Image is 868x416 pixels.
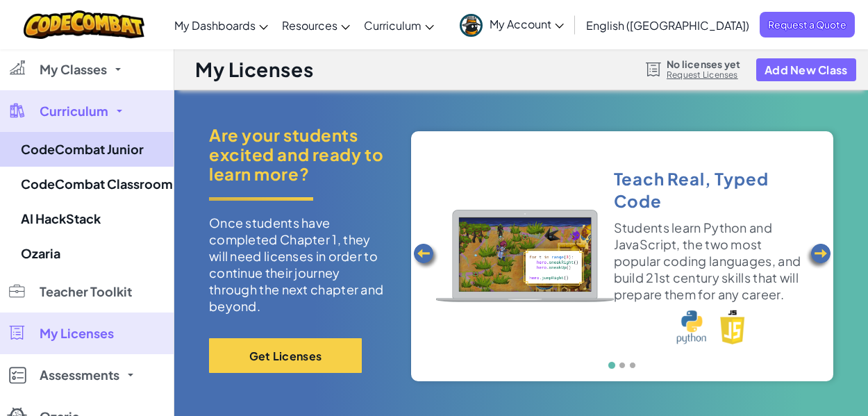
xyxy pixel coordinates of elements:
[40,105,108,117] span: Curriculum
[282,18,337,33] span: Resources
[357,6,441,44] a: Curriculum
[195,56,313,83] h1: My Licenses
[720,310,745,344] img: javascript_logo.png
[614,219,808,303] p: Students learn Python and JavaScript, the two most popular coding languages, and build 21st centu...
[209,125,390,183] span: Are your students excited and ready to learn more?
[209,338,362,373] button: Get Licenses
[667,69,740,81] a: Request Licenses
[453,3,571,47] a: My Account
[209,215,390,315] p: Once students have completed Chapter 1, they will need licenses in order to continue their journe...
[667,58,740,69] span: No licenses yet
[436,210,613,303] img: Device_1.png
[40,369,119,381] span: Assessments
[614,168,769,211] span: Teach Real, Typed Code
[460,14,483,37] img: avatar
[760,12,855,38] a: Request a Quote
[24,10,145,39] img: CodeCombat logo
[412,242,440,270] img: Arrow_Left.png
[756,58,856,81] button: Add New Class
[40,327,114,340] span: My Licenses
[40,63,107,76] span: My Classes
[364,18,422,33] span: Curriculum
[805,242,833,270] img: Arrow_Left.png
[676,310,706,344] img: python_logo.png
[579,6,756,44] a: English ([GEOGRAPHIC_DATA])
[490,17,564,31] span: My Account
[40,285,132,298] span: Teacher Toolkit
[586,18,749,33] span: English ([GEOGRAPHIC_DATA])
[174,18,256,33] span: My Dashboards
[167,6,275,44] a: My Dashboards
[275,6,357,44] a: Resources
